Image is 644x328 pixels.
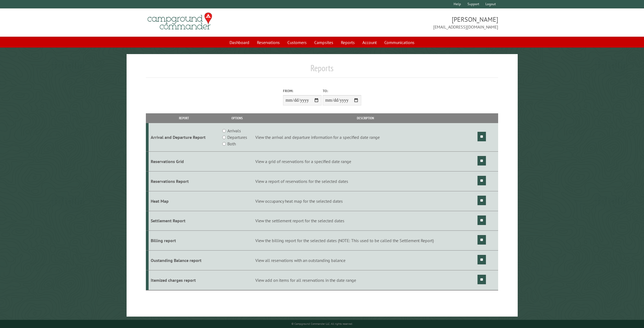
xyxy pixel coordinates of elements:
[283,88,322,93] label: From:
[291,322,353,326] small: © Campground Commander LLC. All rights reserved.
[255,191,477,211] td: View occupancy heat map for the selected dates
[227,134,247,140] label: Departures
[255,171,477,191] td: View a report of reservations for the selected dates
[226,37,253,48] a: Dashboard
[149,152,220,171] td: Reservations Grid
[149,231,220,251] td: Billing report
[227,140,236,147] label: Both
[255,123,477,152] td: View the arrival and departure information for a specified date range
[359,37,380,48] a: Account
[149,171,220,191] td: Reservations Report
[149,113,220,123] th: Report
[149,251,220,270] td: Oustanding Balance report
[149,270,220,290] td: Itemized charges report
[381,37,418,48] a: Communications
[311,37,337,48] a: Campsites
[255,270,477,290] td: View add on items for all reservations in the date range
[284,37,310,48] a: Customers
[322,15,498,30] span: [PERSON_NAME] [EMAIL_ADDRESS][DOMAIN_NAME]
[338,37,358,48] a: Reports
[149,123,220,152] td: Arrival and Departure Report
[255,251,477,270] td: View all reservations with an outstanding balance
[149,191,220,211] td: Heat Map
[255,211,477,231] td: View the settlement report for the selected dates
[149,211,220,231] td: Settlement Report
[255,113,477,123] th: Description
[227,127,241,134] label: Arrivals
[254,37,283,48] a: Reservations
[255,231,477,251] td: View the billing report for the selected dates (NOTE: This used to be called the Settlement Report)
[323,88,361,93] label: To:
[220,113,254,123] th: Options
[146,11,214,32] img: Campground Commander
[255,152,477,171] td: View a grid of reservations for a specified date range
[146,63,498,78] h1: Reports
